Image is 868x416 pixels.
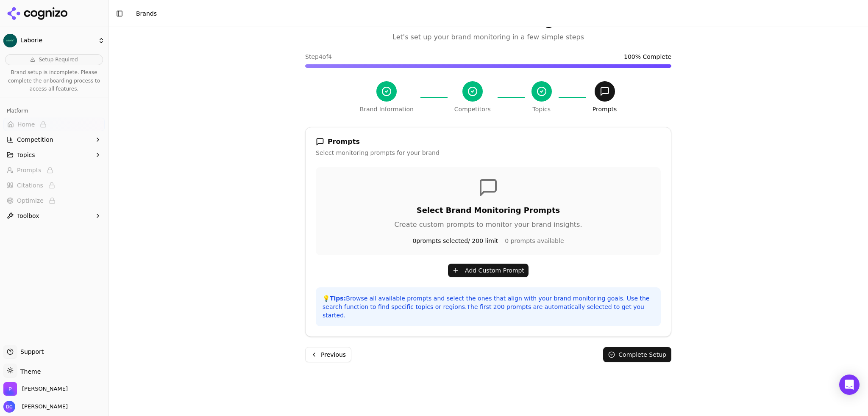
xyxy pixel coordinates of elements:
p: Let's set up your brand monitoring in a few simple steps [305,32,671,42]
span: Toolbox [17,212,39,220]
p: Brand setup is incomplete. Please complete the onboarding process to access all features. [5,69,103,94]
span: Home [17,120,35,129]
span: Brands [136,10,157,17]
span: Citations [17,181,43,190]
span: Perrill [22,385,68,393]
div: Platform [3,104,105,118]
button: Topics [3,148,105,162]
div: Brand Information [360,105,414,113]
div: Competitors [454,105,491,113]
img: Dan Cole [3,401,15,413]
nav: breadcrumb [136,9,157,18]
strong: Tips: [330,295,346,302]
img: Perrill [3,382,17,396]
p: Create custom prompts to monitor your brand insights. [326,220,651,230]
button: Toolbox [3,209,105,223]
span: Topics [17,151,35,159]
span: Prompts [17,166,42,174]
div: Prompts [316,138,661,146]
span: 100 % Complete [624,52,671,61]
button: Add Custom Prompt [448,264,529,277]
span: Laborie [20,37,95,44]
span: Competition [17,135,53,144]
span: Optimize [17,196,44,205]
div: Open Intercom Messenger [839,375,860,395]
span: [PERSON_NAME] [19,403,68,410]
span: 0 prompts selected / 200 limit [412,237,498,245]
img: Laborie [3,34,17,47]
div: Topics [533,105,551,113]
button: Open organization switcher [3,382,68,396]
span: 0 prompts available [505,237,564,245]
div: Select monitoring prompts for your brand [316,149,661,157]
span: Theme [17,368,41,375]
div: Prompts [593,105,617,113]
span: Step 4 of 4 [305,52,332,61]
p: 💡 Browse all available prompts and select the ones that align with your brand monitoring goals. U... [323,294,654,320]
button: Previous [305,347,351,362]
button: Competition [3,133,105,146]
button: Complete Setup [603,347,671,362]
span: Support [17,347,44,356]
span: Setup Required [39,56,78,63]
h3: Select Brand Monitoring Prompts [326,204,651,216]
button: Open user button [3,401,68,413]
